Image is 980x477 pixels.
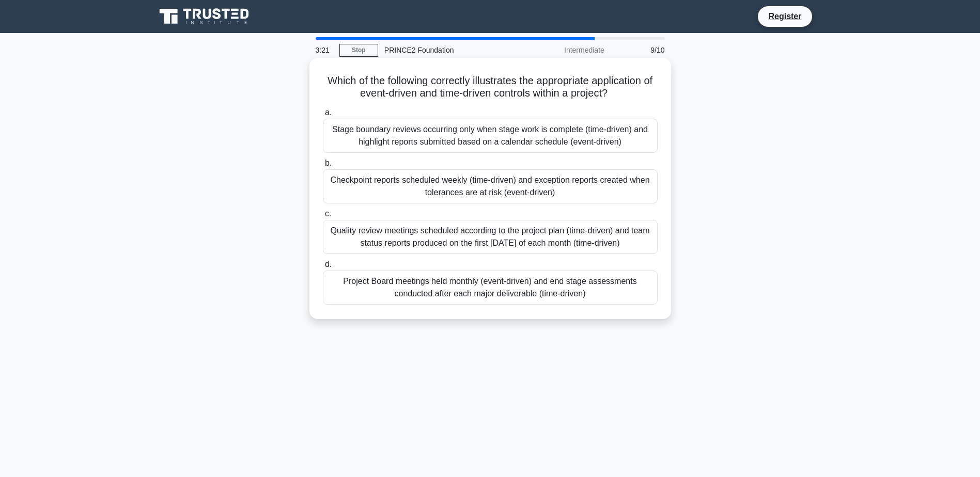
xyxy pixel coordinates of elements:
div: Quality review meetings scheduled according to the project plan (time-driven) and team status rep... [323,220,658,254]
a: Register [762,10,807,23]
span: d. [325,260,332,268]
h5: Which of the following correctly illustrates the appropriate application of event-driven and time... [322,74,659,100]
span: a. [325,108,332,117]
div: Checkpoint reports scheduled weekly (time-driven) and exception reports created when tolerances a... [323,169,658,203]
span: b. [325,158,332,167]
div: Intermediate [520,40,611,60]
div: Stage boundary reviews occurring only when stage work is complete (time-driven) and highlight rep... [323,119,658,153]
a: Stop [339,44,378,57]
div: PRINCE2 Foundation [378,40,520,60]
div: 3:21 [309,40,339,60]
div: Project Board meetings held monthly (event-driven) and end stage assessments conducted after each... [323,271,658,305]
span: c. [325,209,331,218]
div: 9/10 [611,40,671,60]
